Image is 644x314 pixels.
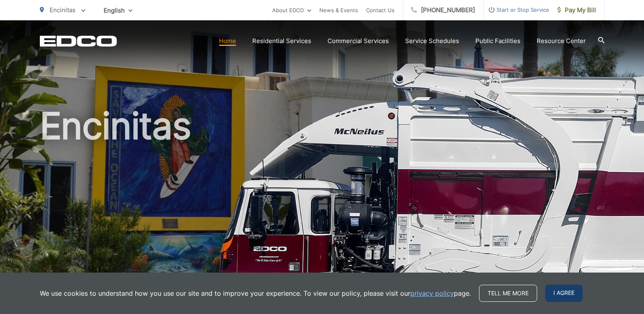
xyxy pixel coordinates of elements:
span: Pay My Bill [557,5,596,15]
span: English [98,3,139,17]
a: Contact Us [366,5,395,15]
a: Resource Center [537,36,586,46]
a: Public Facilities [475,36,520,46]
a: Service Schedules [405,36,459,46]
a: News & Events [319,5,358,15]
a: Home [219,36,236,46]
p: We use cookies to understand how you use our site and to improve your experience. To view our pol... [40,288,471,298]
span: I agree [545,285,583,302]
a: About EDCO [272,5,311,15]
a: EDCD logo. Return to the homepage. [40,35,117,47]
a: privacy policy [410,288,454,298]
a: Commercial Services [327,36,389,46]
a: Residential Services [252,36,311,46]
a: Tell me more [479,285,537,302]
span: Encinitas [50,6,76,14]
